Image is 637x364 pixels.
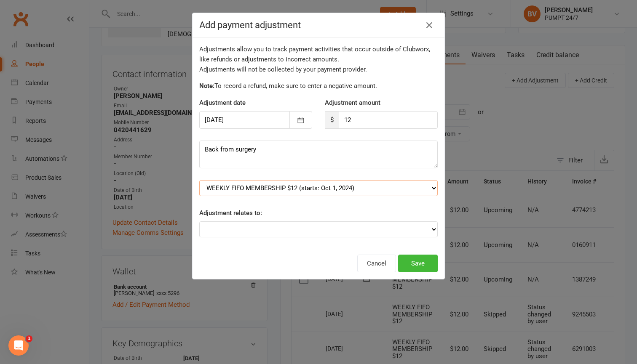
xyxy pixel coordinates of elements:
[398,255,438,272] button: Save
[199,20,438,30] h4: Add payment adjustment
[325,98,380,108] label: Adjustment amount
[357,255,396,272] button: Cancel
[423,19,436,32] button: Close
[199,208,262,218] label: Adjustment relates to:
[325,111,339,129] span: $
[199,82,214,90] strong: Note:
[26,335,32,342] span: 1
[199,81,438,91] p: To record a refund, make sure to enter a negative amount.
[199,44,438,74] div: Adjustments allow you to track payment activities that occur outside of Clubworx, like refunds or...
[8,335,29,356] iframe: Intercom live chat
[199,98,246,108] label: Adjustment date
